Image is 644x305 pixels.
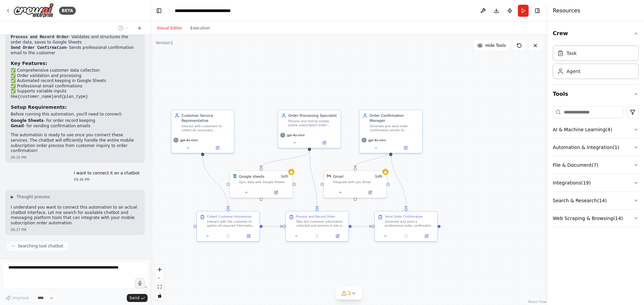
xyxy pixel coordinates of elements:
div: Task [567,50,577,57]
div: Agent [567,68,580,75]
li: ✅ Professional email confirmations [11,84,140,89]
span: gpt-4o-mini [180,138,198,142]
img: Logo [13,3,54,18]
li: - for order record keeping [11,118,140,124]
button: AI & Machine Learning(4) [553,121,639,138]
div: Customer Service Representative [181,113,231,123]
div: Generate and send a professional order confirmation email to the customer. The email should inclu... [385,220,434,228]
g: Edge from 1398b1a3-eaf1-4dfe-8f92-9f24c472a4f2 to 2ba110cc-f862-4f82-b212-15137d3e7511 [307,151,320,208]
h4: Resources [553,7,580,15]
g: Edge from 0b624f32-2d52-44a9-b4c2-be1e6f9685a3 to 2b0eb148-8412-44c8-aa69-f46e8594996c [388,151,409,208]
button: No output available [395,233,417,239]
button: Open in side panel [203,145,232,151]
div: Generate and send order confirmation emails to customers, ensuring they receive detailed informat... [370,124,419,132]
li: - Sends professional confirmation email to the customer [11,45,140,56]
button: zoom in [155,265,164,274]
strong: Setup Requirements: [11,104,67,110]
strong: Gmail [11,124,24,128]
div: BETA [59,7,76,15]
div: Process and format mobile phone subscription order requests into structured data, validate all in... [288,119,338,127]
strong: Key Features: [11,61,47,66]
div: Google sheets [239,174,265,179]
div: Tools [553,103,639,233]
div: Process and Record OrderTake the customer information collected and process it into a structured ... [285,211,349,242]
button: Crew [553,24,639,43]
span: Hide Tools [485,43,506,48]
button: Open in side panel [310,140,339,146]
div: Order Confirmation ManagerGenerate and send order confirmation emails to customers, ensuring they... [359,109,422,153]
button: Switch to previous chat [115,24,131,32]
button: Open in side panel [418,233,435,239]
span: Number of enabled actions [279,174,289,179]
div: 09:37 PM [11,227,140,232]
button: Send [127,294,148,302]
code: {plan_type} [61,94,88,99]
img: Gmail [327,174,331,178]
span: Improve [12,295,29,301]
button: toggle interactivity [155,291,164,300]
div: Order Confirmation Manager [370,113,419,123]
div: Interact with customers to collect all necessary information for mobile phone subscription orders... [181,124,231,132]
code: Send Order Confirmation [11,46,66,50]
div: 09:35 PM [11,155,140,160]
g: Edge from c82be9d5-c293-4db9-8389-2b0289353433 to 6ec9d0f3-47c4-41e7-943d-536425f2593c [200,156,231,208]
button: Hide right sidebar [533,6,542,15]
button: Open in side panel [329,233,346,239]
li: ✅ Supports variable inputs like and [11,89,140,99]
div: Google SheetsGoogle sheets1of3Sync data with Google Sheets [229,170,293,198]
code: {customer_name} [18,94,54,99]
div: React Flow controls [155,265,164,300]
button: Tools [553,85,639,103]
div: Integrate with you Gmail [333,180,383,184]
button: 2 [336,287,362,300]
a: React Flow attribution [528,300,546,304]
button: Open in side panel [391,145,420,151]
button: Improve [3,294,32,302]
span: gpt-4o-mini [287,133,305,137]
button: Hide left sidebar [154,6,164,15]
div: Crew [553,43,639,84]
button: Hide Tools [473,40,510,51]
div: Sync data with Google Sheets [239,180,289,184]
button: Open in side panel [262,189,290,196]
span: ▶ [11,194,14,200]
button: Integrations(19) [553,174,639,192]
g: Edge from 0b624f32-2d52-44a9-b4c2-be1e6f9685a3 to b67fd330-25e2-4334-a53c-33b4d7fc911e [353,151,393,168]
button: No output available [217,233,239,239]
span: Number of enabled actions [374,174,383,179]
span: Thought process [16,194,50,200]
li: - Validates and structures the order data, saves to Google Sheets [11,34,140,45]
div: 09:36 PM [74,177,140,182]
p: The automation is ready to use once you connect these services. The chatbot will efficiently hand... [11,133,140,153]
button: Open in side panel [356,189,384,196]
button: Execution [186,24,214,32]
div: Send Order Confirmation [385,215,423,219]
div: GmailGmail1of9Integrate with you Gmail [323,170,387,198]
li: ✅ Order validation and processing [11,73,140,79]
div: Collect Customer Information [207,215,252,219]
div: Process and Record Order [296,215,335,219]
div: Gmail [333,174,343,179]
span: Searching tool chatbot [18,243,63,249]
button: Automation & Integration(1) [553,139,639,156]
strong: Google Sheets [11,118,44,123]
li: ✅ Comprehensive customer data collection [11,68,140,73]
span: 2 [348,290,351,297]
p: i want to connect it on a chatbot [74,171,140,176]
div: Take the customer information collected and process it into a structured order format. Validate a... [296,220,345,228]
button: Open in side panel [240,233,257,239]
button: Start a new chat [134,24,145,32]
button: Click to speak your automation idea [135,278,145,288]
button: File & Document(7) [553,156,639,174]
button: fit view [155,283,164,291]
button: Web Scraping & Browsing(14) [553,210,639,227]
img: Google Sheets [233,174,237,178]
button: No output available [306,233,328,239]
code: Process and Record Order [11,35,69,40]
div: Send Order ConfirmationGenerate and send a professional order confirmation email to the customer.... [374,211,438,242]
li: ✅ Automated record keeping in Google Sheets [11,78,140,84]
div: Collect Customer InformationInteract with the customer to gather all required information for the... [196,211,260,242]
g: Edge from 2ba110cc-f862-4f82-b212-15137d3e7511 to 2b0eb148-8412-44c8-aa69-f46e8594996c [352,224,371,229]
div: Interact with the customer to gather all required information for their mobile phone subscription... [207,220,256,228]
button: Visual Editor [153,24,186,32]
